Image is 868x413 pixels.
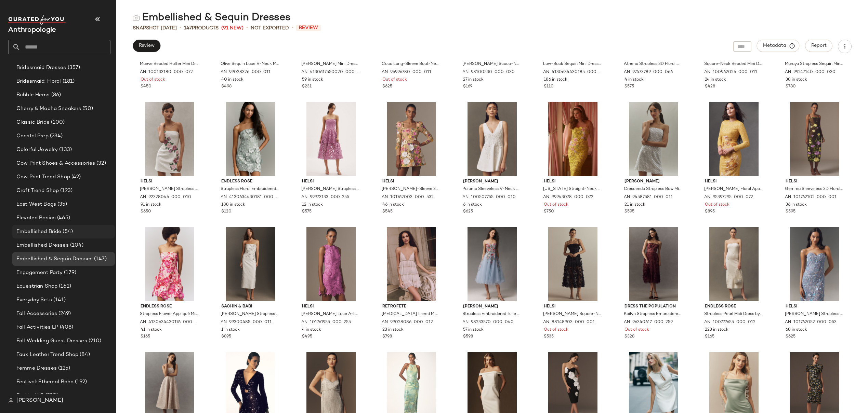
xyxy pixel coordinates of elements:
span: (104) [69,242,84,249]
span: Festival: Ethereal Boho [16,378,74,386]
span: Fall Activities LP [16,323,58,331]
span: 4 in stock [624,77,644,83]
span: [PERSON_NAME] Scoop-Neck Midi Dress by Bardot in Green, Women's, Size: 6, Polyester/Elastane at A... [462,61,521,67]
img: 96340617_259_b [619,227,688,301]
span: AN-96996780-000-011 [382,69,431,75]
span: (141) [52,296,66,304]
span: (133) [58,146,72,154]
span: Athena Strapless 3D Floral Maxi Dress by [PERSON_NAME] in Pink, Women's, Size: XS, Polyester/Span... [624,61,682,67]
img: 4130634430181_237_b [216,102,285,176]
img: 98233570_040_b [458,227,527,301]
span: Helsi [786,304,844,310]
span: 36 in stock [786,202,807,208]
span: Out of stock [544,327,568,333]
span: Bubble Hems [16,91,50,99]
span: AN-96340617-000-259 [624,319,673,326]
img: cfy_white_logo.C9jOOHJF.svg [8,15,66,25]
span: $650 [141,209,151,215]
img: 92328046_010_b [135,102,204,176]
span: (54) [61,228,73,236]
span: 188 in stock [221,202,245,208]
span: [PERSON_NAME] Square-Neck Floral Applique Sheer Midi Dress by Helsi in Black, Women's, Size: Medi... [543,311,601,317]
span: AN-99943078-000-072 [543,194,593,201]
span: [PERSON_NAME] Strapless Mini Dress by [PERSON_NAME] in White, Women's, Size: XS, Polyester at Ant... [140,186,198,192]
img: 101761955_255_b [297,227,366,301]
span: AN-97473789-000-066 [624,69,673,75]
span: $535 [544,334,554,340]
span: Bridesmaid Dresses [16,64,66,72]
span: Crescendo Strapless Bow Mini Dress by [PERSON_NAME] in Ivory, Women's, Size: 0, Nylon/Rayon/Tulle... [624,186,682,192]
span: [PERSON_NAME] Mini Dress by Anthropologie in Pink, Women's, Size: 2 X, Polyester [301,61,359,67]
span: Strapless Embroidered Tulle Midi Dress by [PERSON_NAME] in Blue, Women's, Size: 8, Polyester/Tull... [462,311,521,317]
span: $625 [382,84,392,90]
span: Coco Long-Sleeve Boat-Neck Sequin Midi Dress by RIXO in Ivory, Women's, Size: XS, Viscose at Anth... [382,61,440,67]
span: $750 [544,209,554,215]
img: 99943078_072_d10 [538,102,607,176]
img: 95397295_072_b [699,102,768,176]
span: Out of stock [141,77,165,83]
span: Out of stock [544,202,568,208]
span: $598 [463,334,473,340]
span: AN-99028326-000-011 [221,69,271,75]
span: Classic Bride [16,119,50,126]
span: Maraya Strapless Sequin Mini Dress by Bronx and Banco in Green, Women's, Size: Large, Polyester/E... [785,61,843,67]
span: 41 in stock [141,327,162,333]
span: Festival LP [16,392,44,400]
img: 99028086_012_d10 [377,227,446,301]
div: Products [184,25,219,32]
span: Everyday Sets [16,296,52,304]
span: 23 in stock [382,327,404,333]
span: Fall Wedding Guest Dresses [16,337,87,345]
span: Faux Leather Trend Shop [16,351,78,359]
span: AN-100962026-000-011 [704,69,757,75]
span: $575 [624,84,634,90]
span: Cherry & Mocha Sneakers [16,105,81,113]
span: Square-Neck Beaded Mini Dress by Not So Serious in Ivory, Women's, Size: Medium, Polyester/Nylon/... [704,61,762,67]
span: AN-98100530-000-030 [462,69,515,75]
span: Helsi [544,179,602,185]
span: Craft Trend Shop [16,187,59,195]
span: $120 [221,209,232,215]
img: 101762102_001_b [780,102,849,176]
span: [PERSON_NAME]-Sleeve 3D Floral A-Line Mini Dress by [PERSON_NAME], Women's, Size: Large, Polyeste... [382,186,440,192]
span: Femme Dresses [16,364,57,372]
span: Strapless Floral Embroidered Mini Dress by Endless Rose in Green, Women's, Size: L P, Polyester/E... [221,186,279,192]
span: Cow Print Trend Shop [16,173,70,181]
span: 223 in stock [705,327,728,333]
span: (249) [57,310,71,318]
span: $595 [624,209,634,215]
span: (465) [56,214,70,222]
span: AN-92328046-000-010 [140,194,191,201]
span: $165 [141,334,150,340]
span: 186 in stock [544,77,567,83]
span: Review [139,43,155,49]
span: $110 [544,84,554,90]
span: AN-100507755-000-010 [462,194,516,201]
span: [MEDICAL_DATA] Tiered Mini Dress by Retrofete in Ivory, Women's, Size: Medium, Polyester/Spandex ... [382,311,440,317]
img: 94587581_011_b [619,102,688,176]
span: [PERSON_NAME] Lace A-line Mini Dress by [PERSON_NAME] in Pink, Women's, Size: Medium, Polyester/M... [301,311,359,317]
span: AN-101762102-000-001 [785,194,837,201]
span: $895 [705,209,715,215]
span: 57 in stock [463,327,484,333]
span: $625 [463,209,473,215]
span: • [292,24,293,32]
span: (162) [57,283,71,290]
span: [PERSON_NAME] [463,179,521,185]
span: Snapshot [DATE] [133,25,177,32]
span: 1 in stock [221,327,240,333]
span: Dress The Population [624,304,683,310]
span: Coastal Prep [16,132,49,140]
span: Strapless Flower Appliqué Mini Dress by Endless Rose in Pink, Women's, Size: Large, Polyester at ... [140,311,198,317]
span: [US_STATE] Straight-Neck Floral Midi Dress by Helsi in Yellow, Women's, Size: Medium, Polyester a... [543,186,601,192]
span: Helsi [382,179,440,185]
span: (84) [78,351,90,359]
span: 68 in stock [786,327,807,333]
span: AN-100133180-000-072 [140,69,193,75]
span: $575 [302,209,312,215]
span: AN-100777655-000-012 [704,319,755,326]
span: Gemma Sleeveless 3D Floral Midi Dress by [PERSON_NAME] in Black, Women's, Size: Small, Polyester/... [785,186,843,192]
span: East West Bags [16,201,56,208]
img: 100507755_010_b [458,102,527,176]
span: Endless Rose [141,304,199,310]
